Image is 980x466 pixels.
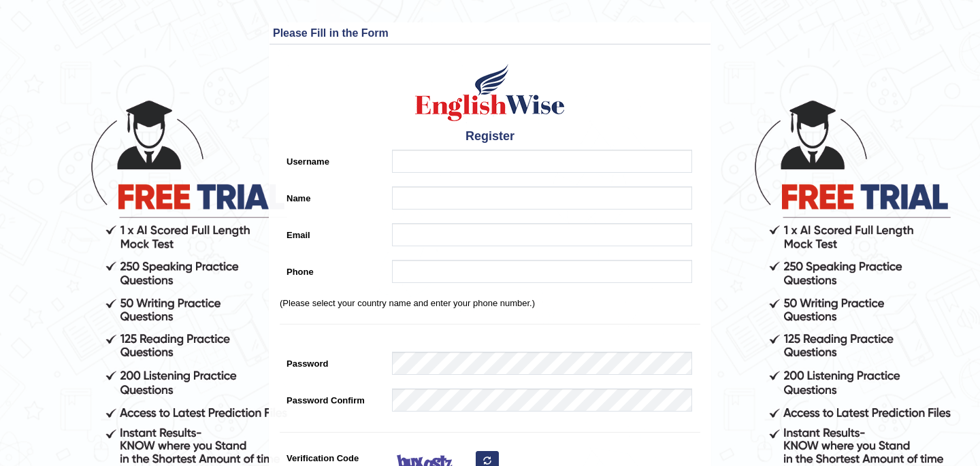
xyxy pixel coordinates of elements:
img: Logo of English Wise create a new account for intelligent practice with AI [412,62,568,123]
label: Phone [280,260,385,278]
label: Email [280,223,385,242]
label: Password Confirm [280,388,385,407]
p: (Please select your country name and enter your phone number.) [280,297,700,310]
h4: Register [280,130,700,144]
label: Verification Code [280,446,385,465]
label: Username [280,150,385,168]
h3: Please Fill in the Form [273,27,707,39]
label: Name [280,186,385,205]
label: Password [280,352,385,370]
